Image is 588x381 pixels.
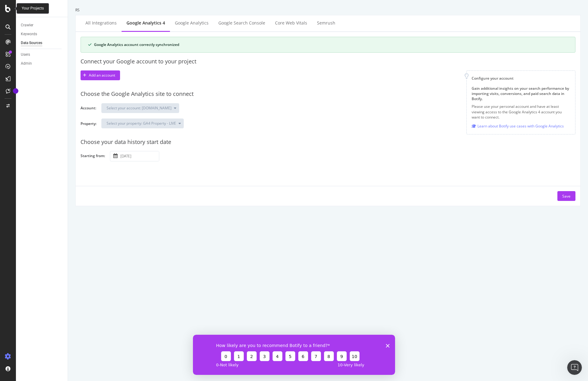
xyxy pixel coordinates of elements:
iframe: Enquête de Botify [193,335,395,375]
button: Save [557,191,575,201]
div: Admin [21,60,32,67]
button: Add an account [81,70,120,80]
a: Data Sources [21,40,63,46]
div: success banner [81,37,575,53]
div: Add an account [89,73,115,78]
div: Connect your Google account to your project [81,58,575,66]
label: Account: [81,105,96,112]
div: Configure your account [472,76,570,81]
div: Google Analytics [175,20,209,26]
div: Gain additional insights on your search performance by importing visits, conversions, and paid se... [472,86,570,101]
div: Select your account: [DOMAIN_NAME] [107,106,171,110]
div: Google Analytics account correctly synchronized [94,42,568,47]
div: Semrush [317,20,335,26]
div: All integrations [85,20,117,26]
div: Crawler [21,22,33,28]
div: Keywords [21,31,37,37]
a: Admin [21,60,63,67]
div: RS [75,7,581,13]
div: Users [21,51,30,58]
button: Select your property: GA4 Property - LIVE [101,119,184,128]
div: Data Sources [21,40,42,46]
a: Learn about Botify use cases with Google Analytics [472,123,564,129]
div: Your Projects [22,6,44,11]
div: Choose the Google Analytics site to connect [81,90,575,98]
div: Core Web Vitals [275,20,307,26]
a: Keywords [21,31,63,37]
p: Please use your personal account and have at least viewing access to the Google Analytics 4 accou... [472,104,570,119]
label: Property: [81,121,96,132]
input: Select a date [119,151,159,161]
div: Save [562,194,571,199]
div: Choose your data history start date [81,138,575,146]
a: Crawler [21,22,63,28]
div: Google Analytics 4 [126,20,165,26]
iframe: Intercom live chat [567,360,582,375]
div: Select your property: GA4 Property - LIVE [107,122,176,125]
button: Select your account: [DOMAIN_NAME] [101,103,179,113]
a: Users [21,51,63,58]
div: Tooltip anchor [13,88,18,94]
div: Google Search Console [218,20,265,26]
label: Starting from: [81,153,105,160]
